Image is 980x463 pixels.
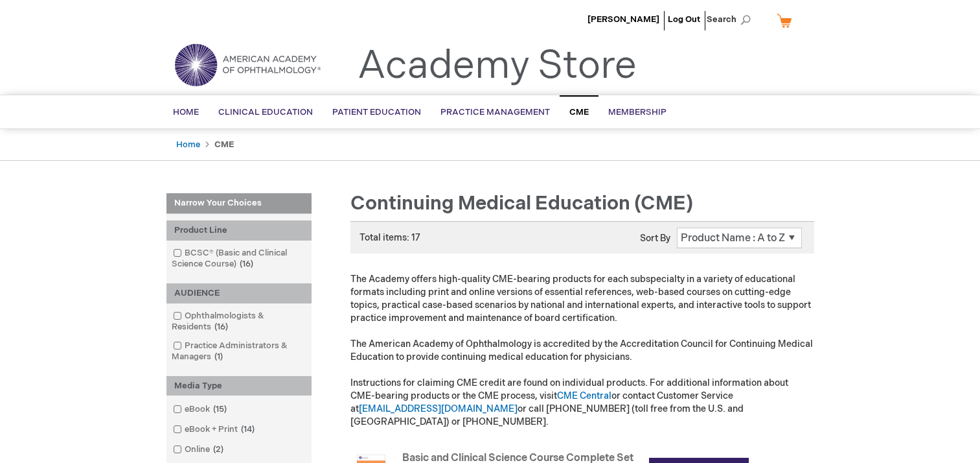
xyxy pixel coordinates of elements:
[668,14,700,25] a: Log Out
[170,444,229,456] a: Online2
[218,107,313,117] span: Clinical Education
[707,6,756,32] span: Search
[359,403,518,414] a: [EMAIL_ADDRESS][DOMAIN_NAME]
[640,233,670,244] label: Sort By
[170,423,260,436] a: eBook + Print14
[359,232,420,243] span: Total items: 17
[170,403,232,416] a: eBook15
[557,390,611,401] a: CME Central
[176,139,200,150] a: Home
[332,107,421,117] span: Patient Education
[166,220,312,241] div: Product Line
[170,310,308,333] a: Ophthalmologists & Residents16
[170,247,308,270] a: BCSC® (Basic and Clinical Science Course)16
[214,139,234,150] strong: CME
[211,322,231,332] span: 16
[608,107,667,117] span: Membership
[170,340,308,363] a: Practice Administrators & Managers1
[569,107,589,117] span: CME
[211,351,226,362] span: 1
[166,376,312,396] div: Media Type
[210,404,230,414] span: 15
[358,43,637,89] a: Academy Store
[236,259,256,269] span: 16
[210,444,227,455] span: 2
[173,107,199,117] span: Home
[350,192,693,215] span: Continuing Medical Education (CME)
[238,424,258,434] span: 14
[440,107,550,117] span: Practice Management
[350,273,814,429] p: The Academy offers high-quality CME-bearing products for each subspecialty in a variety of educat...
[587,14,659,25] a: [PERSON_NAME]
[166,283,312,303] div: AUDIENCE
[166,193,312,214] strong: Narrow Your Choices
